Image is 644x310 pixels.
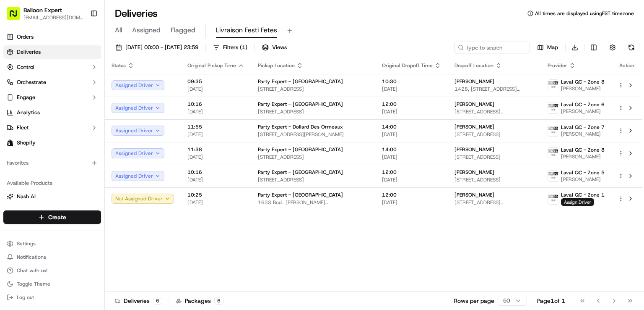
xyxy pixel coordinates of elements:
[115,25,122,35] span: All
[115,297,162,305] div: Deliveries
[187,199,244,206] span: [DATE]
[561,147,605,153] span: Laval QC - Zone 8
[7,193,98,200] a: Nash AI
[115,7,158,20] h1: Deliveries
[17,109,40,116] span: Analytics
[112,194,174,204] button: Not Assigned Driver
[382,101,441,108] span: 12:00
[454,108,534,115] span: [STREET_ADDRESS][PERSON_NAME]
[258,101,343,108] span: Party Expert - [GEOGRAPHIC_DATA]
[535,10,634,17] span: All times are displayed using EST timezone
[454,78,494,85] span: [PERSON_NAME]
[454,199,534,206] span: [STREET_ADDRESS][PERSON_NAME]
[3,45,101,59] a: Deliveries
[112,103,164,113] button: Assigned Driver
[454,123,494,130] span: [PERSON_NAME]
[3,251,101,263] button: Notifications
[112,171,164,181] button: Assigned Driver
[240,44,247,51] span: ( 1 )
[258,86,369,92] span: [STREET_ADDRESS]
[187,176,244,183] span: [DATE]
[382,154,441,160] span: [DATE]
[3,278,101,290] button: Toggle Theme
[454,86,534,92] span: 1428, [STREET_ADDRESS][PERSON_NAME]
[187,62,236,69] span: Original Pickup Time
[533,42,562,53] button: Map
[17,33,34,41] span: Orders
[187,192,244,198] span: 10:25
[187,86,244,92] span: [DATE]
[17,48,41,56] span: Deliveries
[216,25,277,35] span: Livraison Festi Fetes
[548,80,559,91] img: profile_balloonexpert_internal.png
[258,192,343,198] span: Party Expert - [GEOGRAPHIC_DATA]
[17,63,34,71] span: Control
[3,265,101,276] button: Chat with us!
[112,126,164,136] button: Assigned Driver
[537,297,565,305] div: Page 1 of 1
[258,176,369,183] span: [STREET_ADDRESS]
[272,44,287,51] span: Views
[187,169,244,176] span: 10:16
[17,124,29,131] span: Fleet
[548,62,567,69] span: Provider
[561,108,605,115] span: [PERSON_NAME]
[187,131,244,138] span: [DATE]
[17,193,36,200] span: Nash AI
[258,108,369,115] span: [STREET_ADDRESS]
[258,62,295,69] span: Pickup Location
[17,254,46,260] span: Notifications
[23,6,62,14] button: Balloon Expert
[454,146,494,153] span: [PERSON_NAME]
[382,192,441,198] span: 12:00
[17,294,34,301] span: Log out
[626,42,637,53] button: Refresh
[561,153,605,160] span: [PERSON_NAME]
[125,44,198,51] span: [DATE] 00:00 - [DATE] 23:59
[561,85,605,92] span: [PERSON_NAME]
[187,123,244,130] span: 11:55
[17,267,47,274] span: Chat with us!
[382,62,433,69] span: Original Dropoff Time
[17,281,50,287] span: Toggle Theme
[258,123,343,130] span: Party Expert - Dollard Des Ormeaux
[23,14,83,21] button: [EMAIL_ADDRESS][DOMAIN_NAME]
[258,131,369,138] span: [STREET_ADDRESS][PERSON_NAME]
[548,125,559,136] img: profile_balloonexpert_internal.png
[382,169,441,176] span: 12:00
[561,124,605,131] span: Laval QC - Zone 7
[258,42,291,53] button: Views
[223,44,247,51] span: Filters
[3,3,87,24] button: Balloon Expert[EMAIL_ADDRESS][DOMAIN_NAME]
[382,131,441,138] span: [DATE]
[3,121,101,134] button: Fleet
[382,78,441,85] span: 10:30
[17,240,36,247] span: Settings
[454,192,494,198] span: [PERSON_NAME]
[209,42,251,53] button: Filters(1)
[3,156,101,170] div: Favorites
[132,25,161,35] span: Assigned
[454,169,494,176] span: [PERSON_NAME]
[48,213,66,221] span: Create
[258,169,343,176] span: Party Expert - [GEOGRAPHIC_DATA]
[17,79,46,86] span: Orchestrate
[3,91,101,104] button: Engage
[3,30,101,44] a: Orders
[454,42,530,53] input: Type to search
[548,193,559,204] img: profile_balloonexpert_internal.png
[214,297,223,305] div: 6
[3,292,101,303] button: Log out
[187,154,244,160] span: [DATE]
[3,238,101,250] button: Settings
[382,199,441,206] span: [DATE]
[187,108,244,115] span: [DATE]
[187,101,244,108] span: 10:16
[3,76,101,89] button: Orchestrate
[112,80,164,90] button: Assigned Driver
[258,78,343,85] span: Party Expert - [GEOGRAPHIC_DATA]
[187,146,244,153] span: 11:38
[548,148,559,159] img: profile_balloonexpert_internal.png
